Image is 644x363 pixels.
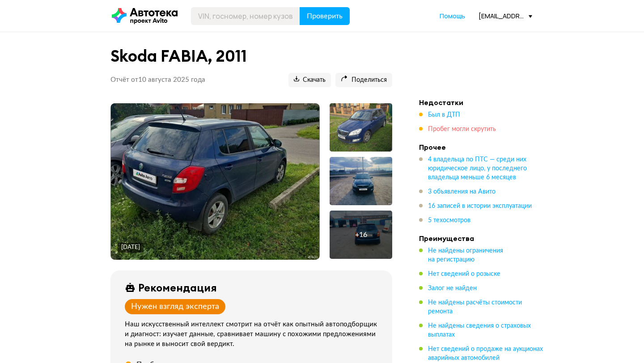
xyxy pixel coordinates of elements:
[125,320,381,349] div: Наш искусственный интеллект смотрит на отчёт как опытный автоподборщик и диагност: изучает данные...
[419,98,544,107] h4: Недостатки
[428,300,522,315] span: Не найдены расчёты стоимости ремонта
[307,13,343,20] span: Проверить
[294,76,326,84] span: Скачать
[131,302,219,312] div: Нужен взгляд эксперта
[440,12,465,21] a: Помощь
[428,189,496,195] span: 3 объявления на Авито
[428,248,503,263] span: Не найдены ограничения на регистрацию
[428,323,531,338] span: Не найдены сведения о страховых выплатах
[479,12,532,20] div: [EMAIL_ADDRESS][DOMAIN_NAME]
[300,7,350,25] button: Проверить
[341,76,387,84] span: Поделиться
[419,143,544,152] h4: Прочее
[138,281,217,294] div: Рекомендация
[428,126,496,132] span: Пробег могли скрутить
[111,103,320,260] img: Main car
[191,7,300,25] input: VIN, госномер, номер кузова
[428,203,532,209] span: 16 записей в истории эксплуатации
[419,234,544,243] h4: Преимущества
[110,46,392,66] h1: Skoda FABIA, 2011
[335,73,392,87] button: Поделиться
[110,76,205,84] p: Отчёт от 10 августа 2025 года
[355,230,367,239] div: + 16
[121,244,140,252] div: [DATE]
[428,271,500,277] span: Нет сведений о розыске
[428,156,527,181] span: 4 владельца по ПТС — среди них юридическое лицо, у последнего владельца меньше 6 месяцев
[428,346,543,361] span: Нет сведений о продаже на аукционах аварийных автомобилей
[288,73,331,87] button: Скачать
[428,217,470,224] span: 5 техосмотров
[428,285,477,291] span: Залог не найден
[428,112,460,118] span: Был в ДТП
